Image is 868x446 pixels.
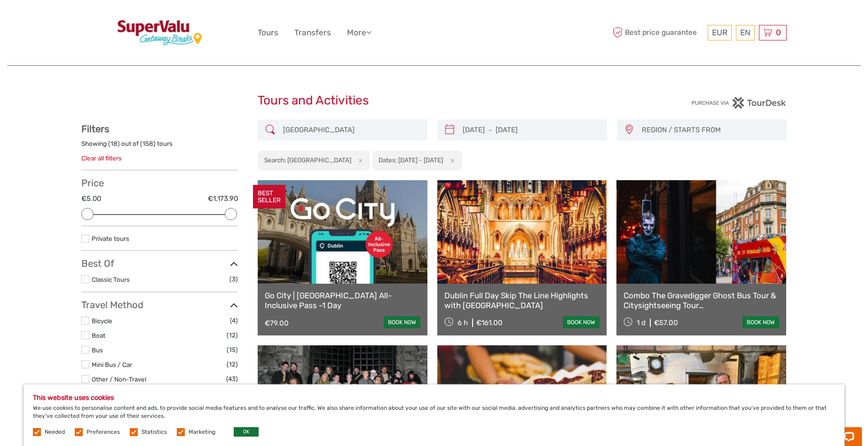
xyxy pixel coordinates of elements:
h5: This website uses cookies [33,394,835,402]
h1: Tours and Activities [258,93,610,108]
span: EUR [712,28,727,37]
a: More [347,26,371,40]
a: Mini Bus / Car [92,361,132,368]
span: (4) [230,315,238,326]
h3: Travel Method [81,299,238,311]
button: x [444,155,457,165]
input: SELECT DATES [459,122,602,138]
h2: Search: [GEOGRAPHIC_DATA] [264,156,351,164]
a: Combo The Gravedigger Ghost Bus Tour & Citysightseeing Tour [GEOGRAPHIC_DATA] [623,291,779,310]
a: book now [563,316,600,328]
a: Other / Non-Travel [92,375,146,383]
span: Best price guarantee [610,25,705,40]
strong: Filters [81,123,109,135]
label: 158 [142,139,153,148]
img: PurchaseViaTourDesk.png [691,97,787,109]
a: Dublin Full Day Skip The Line Highlights with [GEOGRAPHIC_DATA] [444,291,600,310]
span: (3) [229,274,238,285]
button: OK [234,427,259,437]
a: Tours [258,26,278,40]
p: Chat now [13,16,106,24]
label: €5.00 [81,194,101,204]
div: €57.00 [654,319,678,327]
label: Needed [45,428,65,436]
a: Clear all filters [81,154,122,162]
span: (43) [226,374,238,384]
img: 3600-e7bc17d6-e64c-40d4-9707-750177adace4_logo_big.jpg [112,7,207,58]
input: SEARCH [279,122,423,138]
a: Classic Tours [92,276,130,283]
label: Preferences [87,428,120,436]
div: €161.00 [476,319,503,327]
div: We use cookies to personalise content and ads, to provide social media features and to analyse ou... [24,384,844,446]
span: 0 [774,28,782,37]
a: Go City | [GEOGRAPHIC_DATA] All-Inclusive Pass -1 Day [265,291,420,310]
a: Private tours [92,235,129,242]
a: Boat [92,332,105,339]
a: Bus [92,346,103,354]
button: REGION / STARTS FROM [638,122,782,138]
a: book now [384,316,420,328]
div: BEST SELLER [253,185,285,208]
label: Marketing [189,428,215,436]
button: x [353,155,365,165]
h3: Best Of [81,258,238,269]
label: 18 [110,139,118,148]
h2: Dates: [DATE] - [DATE] [379,156,443,164]
span: (15) [227,344,238,355]
a: Transfers [294,26,331,40]
a: Bicycle [92,317,112,325]
a: book now [742,316,779,328]
span: (12) [227,359,238,370]
div: EN [736,25,755,40]
label: Statistics [142,428,167,436]
span: 1 d [637,319,646,327]
span: (12) [227,330,238,341]
span: 6 h [458,319,468,327]
div: €79.00 [265,319,289,327]
h3: Price [81,177,238,189]
label: €1,173.90 [208,194,238,204]
div: Showing ( ) out of ( ) tours [81,139,238,154]
button: Open LiveChat chat widget [108,15,119,26]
